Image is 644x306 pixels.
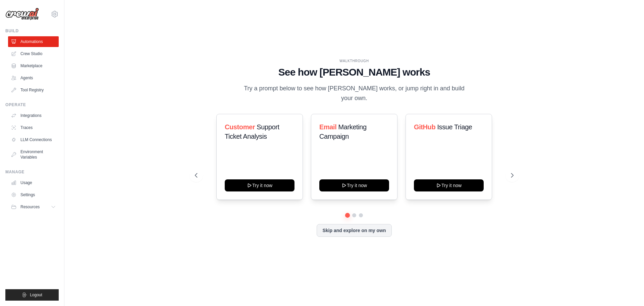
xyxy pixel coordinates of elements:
span: GitHub [414,123,435,131]
button: Skip and explore on my own [317,224,391,237]
a: Tool Registry [8,85,59,95]
button: Try it now [414,179,484,191]
p: Try a prompt below to see how [PERSON_NAME] works, or jump right in and build your own. [241,84,467,103]
div: Manage [5,169,59,175]
button: Logout [5,289,59,301]
span: Customer [225,123,255,131]
span: Resources [20,204,40,210]
a: Agents [8,73,59,83]
button: Try it now [225,179,294,191]
a: LLM Connections [8,134,59,145]
a: Integrations [8,110,59,121]
a: Crew Studio [8,48,59,59]
span: Issue Triage [437,123,472,131]
div: Operate [5,102,59,107]
span: Support Ticket Analysis [225,123,279,140]
a: Automations [8,36,59,47]
a: Usage [8,177,59,188]
img: Logo [5,8,39,20]
button: Resources [8,202,59,212]
div: Build [5,28,59,34]
span: Marketing Campaign [319,123,367,140]
button: Try it now [319,179,389,191]
span: Email [319,123,336,131]
a: Settings [8,189,59,200]
a: Traces [8,122,59,133]
h1: See how [PERSON_NAME] works [195,66,514,78]
a: Marketplace [8,60,59,71]
div: WALKTHROUGH [195,58,514,63]
span: Logout [30,292,42,298]
a: Environment Variables [8,146,59,163]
